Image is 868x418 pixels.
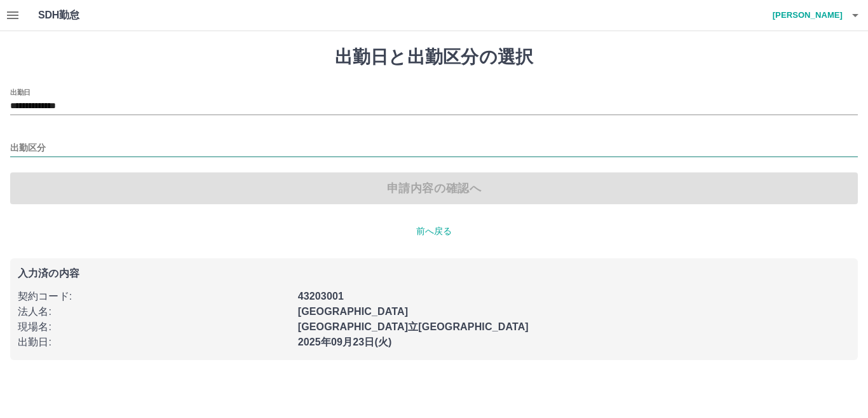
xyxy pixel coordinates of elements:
b: [GEOGRAPHIC_DATA]立[GEOGRAPHIC_DATA] [298,321,529,332]
p: 現場名 : [18,319,290,335]
label: 出勤日 [10,87,31,97]
b: [GEOGRAPHIC_DATA] [298,306,409,317]
b: 2025年09月23日(火) [298,337,392,347]
p: 前へ戻る [10,225,858,238]
h1: 出勤日と出勤区分の選択 [10,46,858,68]
p: 入力済の内容 [18,268,850,279]
p: 法人名 : [18,304,290,319]
p: 出勤日 : [18,335,290,350]
p: 契約コード : [18,289,290,304]
b: 43203001 [298,291,344,302]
